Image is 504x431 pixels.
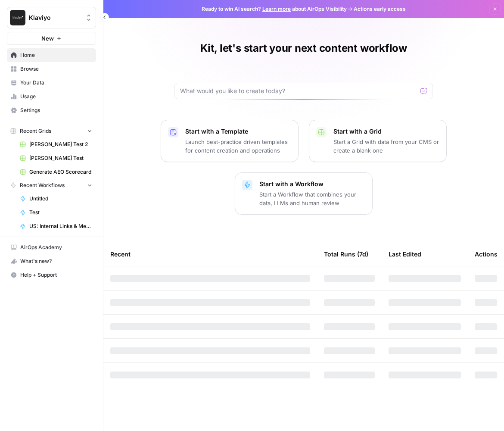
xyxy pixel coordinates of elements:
[29,209,92,216] span: Test
[7,76,96,90] a: Your Data
[7,125,96,137] button: Recent Grids
[7,179,96,192] button: Recent Workflows
[7,103,96,117] a: Settings
[475,242,498,266] div: Actions
[262,6,291,12] a: Learn more
[235,172,373,215] button: Start with a WorkflowStart a Workflow that combines your data, LLMs and human review
[16,192,96,206] a: Untitled
[20,127,51,135] span: Recent Grids
[16,165,96,179] a: Generate AEO Scorecard
[29,154,92,162] span: [PERSON_NAME] Test
[29,195,92,203] span: Untitled
[185,137,291,155] p: Launch best-practice driven templates for content creation and operations
[20,271,92,279] span: Help + Support
[7,268,96,282] button: Help + Support
[7,62,96,76] a: Browse
[20,79,92,87] span: Your Data
[16,206,96,219] a: Test
[309,120,447,162] button: Start with a GridStart a Grid with data from your CMS or create a blank one
[20,93,92,100] span: Usage
[7,48,96,62] a: Home
[29,13,81,22] span: Klaviyo
[7,254,96,268] button: What's new?
[16,137,96,151] a: [PERSON_NAME] Test 2
[10,10,25,25] img: Klaviyo Logo
[29,141,92,148] span: [PERSON_NAME] Test 2
[161,120,299,162] button: Start with a TemplateLaunch best-practice driven templates for content creation and operations
[110,242,310,266] div: Recent
[16,151,96,165] a: [PERSON_NAME] Test
[259,190,365,207] p: Start a Workflow that combines your data, LLMs and human review
[180,87,417,95] input: What would you like to create today?
[20,65,92,73] span: Browse
[7,7,96,28] button: Workspace: Klaviyo
[389,242,421,266] div: Last Edited
[20,106,92,114] span: Settings
[259,180,365,188] p: Start with a Workflow
[333,137,439,155] p: Start a Grid with data from your CMS or create a blank one
[7,32,96,45] button: New
[29,168,92,176] span: Generate AEO Scorecard
[20,244,92,251] span: AirOps Academy
[200,41,407,55] h1: Kit, let's start your next content workflow
[333,127,439,136] p: Start with a Grid
[202,5,347,13] span: Ready to win AI search? about AirOps Visibility
[7,240,96,254] a: AirOps Academy
[7,255,96,268] div: What's new?
[20,181,65,189] span: Recent Workflows
[324,242,368,266] div: Total Runs (7d)
[16,219,96,233] a: US: Internal Links & Metadata
[29,222,92,230] span: US: Internal Links & Metadata
[7,90,96,103] a: Usage
[20,51,92,59] span: Home
[354,5,406,13] span: Actions early access
[185,127,291,136] p: Start with a Template
[41,34,54,43] span: New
